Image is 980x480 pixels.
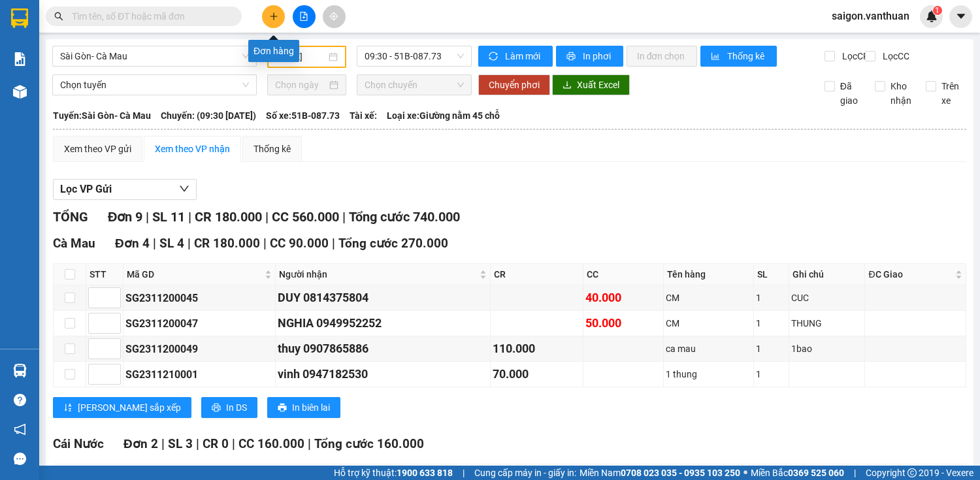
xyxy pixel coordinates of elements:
span: download [563,80,572,91]
div: 1 [756,291,786,305]
div: THUNG [791,316,863,330]
span: SL 11 [152,209,185,225]
span: 1 [935,6,939,15]
div: 1bao [791,342,863,356]
span: TỔNG [53,209,88,225]
span: [PERSON_NAME] sắp xếp [78,400,181,415]
div: 1 [756,316,786,330]
button: In đơn chọn [627,46,698,67]
span: Hỗ trợ kỹ thuật: [334,466,453,480]
span: CR 180.000 [194,236,260,251]
div: NGHIA 0949952252 [278,314,487,332]
span: Cái Nước [53,436,104,451]
div: 70.000 [493,365,581,383]
div: 1 [756,342,786,356]
th: Tên hàng [664,264,754,285]
span: | [854,466,856,480]
span: Cung cấp máy in - giấy in: [474,466,576,480]
span: | [263,236,267,251]
b: Tuyến: Sài Gòn- Cà Mau [53,110,151,121]
span: | [265,209,269,225]
span: CC 160.000 [238,436,304,451]
span: caret-down [955,10,967,22]
span: | [146,209,149,225]
div: Xem theo VP gửi [64,142,131,156]
input: Chọn ngày [275,78,327,92]
span: Chuyến: (09:30 [DATE]) [161,108,256,123]
sup: 1 [933,6,942,15]
button: printerIn phơi [556,46,623,67]
span: Miền Bắc [751,466,844,480]
span: | [342,209,346,225]
input: Tìm tên, số ĐT hoặc mã đơn [72,9,226,24]
button: printerIn biên lai [267,397,340,418]
span: SL 4 [159,236,184,251]
th: SL [754,264,789,285]
span: sort-ascending [63,403,73,413]
button: file-add [293,5,316,28]
span: Kho nhận [885,79,917,108]
span: Số xe: 51B-087.73 [266,108,340,123]
span: | [463,466,465,480]
span: CR 180.000 [195,209,262,225]
span: | [188,209,191,225]
span: Đơn 2 [123,436,158,451]
span: Người nhận [279,267,476,281]
span: | [196,436,199,451]
span: | [161,436,165,451]
span: Lọc CC [877,49,911,63]
th: CR [491,264,583,285]
div: CM [666,291,751,305]
button: plus [262,5,285,28]
div: SG2311200049 [125,341,273,357]
div: 40.000 [585,289,661,307]
div: 1 thung [666,367,751,381]
div: Xem theo VP nhận [155,142,230,156]
span: Tổng cước 740.000 [349,209,460,225]
span: printer [278,403,287,413]
th: Ghi chú [789,264,866,285]
div: CUC [791,291,863,305]
div: SG2311200045 [125,290,273,306]
span: Thống kê [727,49,766,63]
div: CM [666,316,751,330]
span: Cà Mau [53,236,95,251]
span: Đơn 9 [108,209,142,225]
button: syncLàm mới [478,46,553,67]
input: 21/11/2023 [276,50,326,64]
span: Tài xế: [350,108,377,123]
span: plus [269,12,278,21]
span: In biên lai [292,400,330,415]
button: bar-chartThống kê [700,46,777,67]
div: ca mau [666,342,751,356]
div: vinh 0947182530 [278,365,487,383]
span: Chọn tuyến [60,75,249,95]
strong: 0708 023 035 - 0935 103 250 [621,468,740,478]
span: saigon.vanthuan [821,8,920,24]
td: SG2311200047 [123,311,276,336]
span: file-add [299,12,308,21]
span: Miền Nam [580,466,740,480]
div: SG2311210001 [125,366,273,383]
span: Tổng cước 160.000 [314,436,424,451]
div: 50.000 [585,314,661,332]
button: Chuyển phơi [478,74,550,95]
span: down [179,184,189,194]
div: 1 [756,367,786,381]
span: search [54,12,63,21]
img: logo-vxr [11,8,28,28]
span: sync [489,52,500,62]
span: Lọc VP Gửi [60,181,112,197]
span: In DS [226,400,247,415]
img: icon-new-feature [926,10,938,22]
span: SL 3 [168,436,193,451]
button: aim [323,5,346,28]
span: CC 90.000 [270,236,329,251]
td: SG2311200045 [123,285,276,311]
span: Lọc CR [837,49,871,63]
span: | [188,236,191,251]
img: warehouse-icon [13,85,27,99]
span: Trên xe [936,79,967,108]
span: | [153,236,156,251]
div: SG2311200047 [125,315,273,332]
